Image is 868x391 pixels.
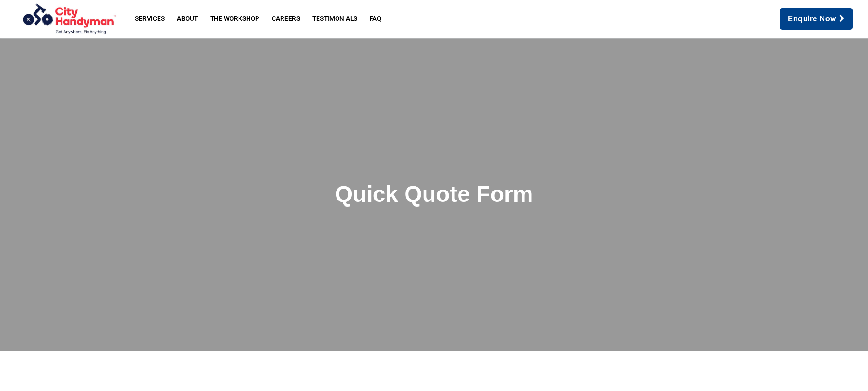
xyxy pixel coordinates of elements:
[266,10,306,28] a: Careers
[306,10,363,28] a: Testimonials
[363,10,387,28] a: FAQ
[780,8,853,30] a: Enquire Now
[370,16,381,22] span: FAQ
[272,16,300,22] span: Careers
[164,181,704,208] h2: Quick Quote Form
[204,10,266,28] a: The Workshop
[171,10,204,28] a: About
[210,16,259,22] span: The Workshop
[135,16,165,22] span: Services
[129,10,171,28] a: Services
[11,3,125,35] img: City Handyman | Melbourne
[312,16,357,22] span: Testimonials
[177,16,198,22] span: About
